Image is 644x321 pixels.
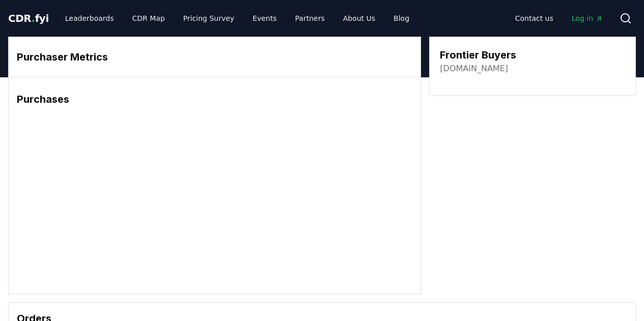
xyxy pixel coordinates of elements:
nav: Main [507,9,611,27]
a: Blog [385,9,417,27]
a: CDR Map [124,9,173,27]
h3: Purchaser Metrics [17,49,412,65]
a: CDR.fyi [8,11,49,25]
a: Log in [564,9,611,27]
h3: Frontier Buyers [440,47,516,63]
a: Leaderboards [57,9,122,27]
a: About Us [335,9,383,27]
a: Partners [287,9,333,27]
a: Contact us [507,9,562,27]
a: [DOMAIN_NAME] [440,63,508,75]
h3: Purchases [17,92,412,107]
nav: Main [57,9,417,27]
span: . [32,12,35,24]
span: Log in [572,13,603,23]
a: Events [244,9,285,27]
a: Pricing Survey [175,9,242,27]
span: CDR fyi [8,12,49,24]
